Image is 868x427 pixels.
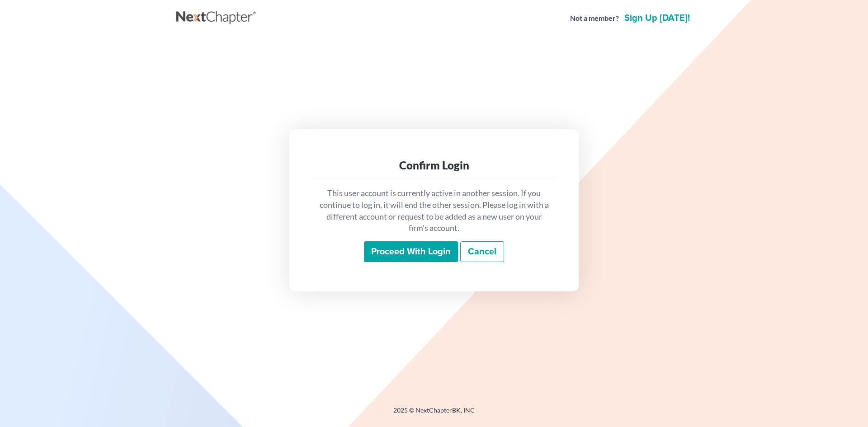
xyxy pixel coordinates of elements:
input: Proceed with login [364,241,458,262]
a: Sign up [DATE]! [623,14,692,23]
a: Cancel [460,241,504,262]
div: 2025 © NextChapterBK, INC [176,406,692,422]
div: Confirm Login [318,158,550,173]
p: This user account is currently active in another session. If you continue to log in, it will end ... [318,188,550,234]
strong: Not a member? [570,13,619,23]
